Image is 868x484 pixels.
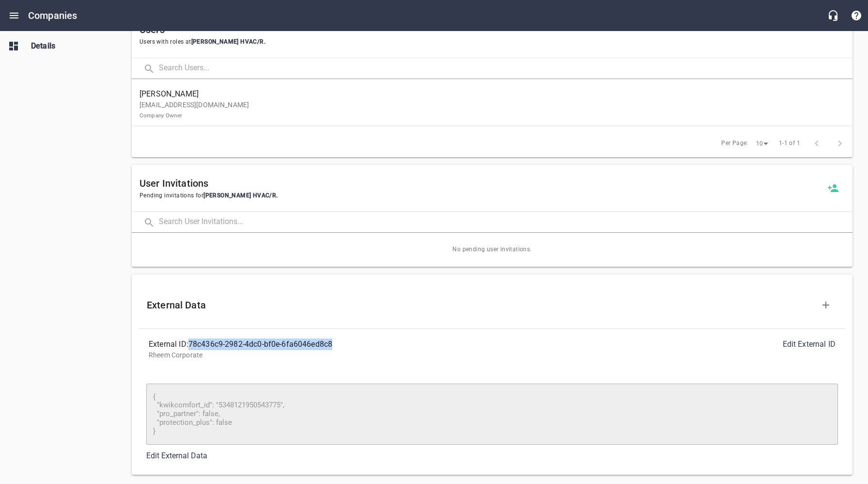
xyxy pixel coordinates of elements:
h6: External Data [147,297,814,313]
p: Rheem Corporate [149,350,836,360]
p: [EMAIL_ADDRESS][DOMAIN_NAME] [139,100,837,120]
span: Users with roles at [139,37,845,47]
input: Search Users... [159,58,852,79]
span: 1-1 of 1 [779,139,800,148]
input: Search User Invitations... [159,212,852,233]
span: Details [31,40,105,52]
span: [PERSON_NAME] [139,88,837,100]
button: Support Portal [845,4,868,27]
a: Edit External ID [783,339,836,349]
small: Company Owner [139,112,182,119]
button: Open drawer [2,4,26,27]
a: Invite a new user to Vega HVAC/R [821,177,845,200]
textarea: { "kwikcomfort_id": "5348121950543775", "pro_partner": false, "protection_plus": false } [153,393,831,436]
button: Create New External Data [814,293,837,317]
span: Pending invitations for [139,191,821,201]
a: Edit External Data [146,451,207,460]
div: External ID: 78c436c9-2982-4dc0-bf0e-6fa6046ed8c8 [149,339,492,350]
span: [PERSON_NAME] HVAC/R . [191,38,265,45]
h6: Companies [28,8,77,23]
div: 10 [752,137,772,150]
span: Per Page: [721,139,748,148]
h6: User Invitations [139,176,821,191]
button: Live Chat [821,4,845,27]
a: [PERSON_NAME][EMAIL_ADDRESS][DOMAIN_NAME]Company Owner [132,83,852,126]
span: No pending user invitations. [132,233,852,267]
span: [PERSON_NAME] HVAC/R . [203,192,278,199]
